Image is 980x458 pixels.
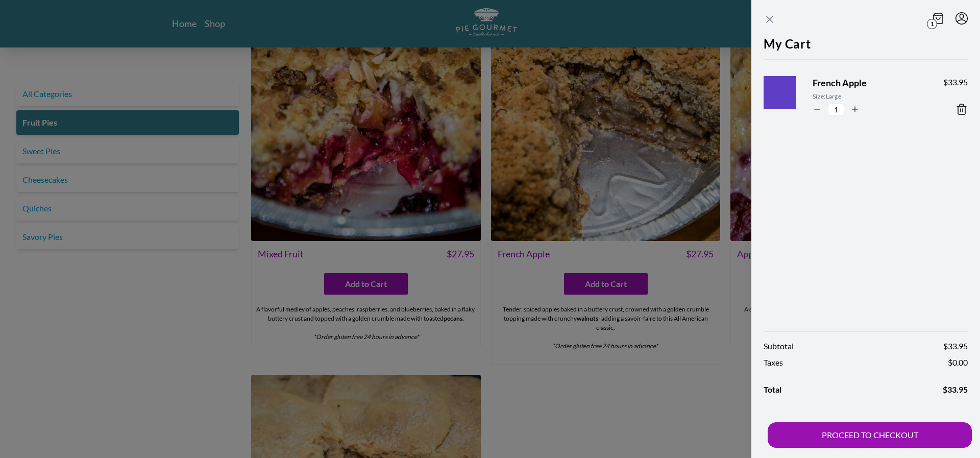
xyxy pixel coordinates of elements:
button: Close panel [764,13,776,26]
button: Menu [955,12,968,25]
span: $ 33.95 [943,76,968,88]
span: $ 33.95 [943,383,968,396]
h2: My Cart [764,35,968,59]
span: $ 0.00 [948,356,968,369]
span: French Apple [813,76,927,90]
span: 1 [927,19,937,29]
span: Size: Large [813,92,927,101]
span: Total [764,383,781,396]
img: Product Image [758,66,821,129]
button: PROCEED TO CHECKOUT [768,422,972,448]
span: Subtotal [764,340,794,352]
span: Taxes [764,356,783,369]
span: $ 33.95 [943,340,968,352]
